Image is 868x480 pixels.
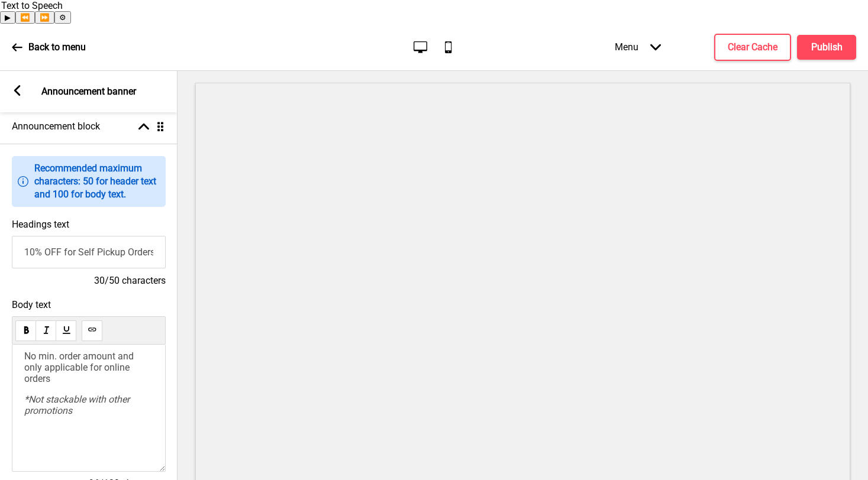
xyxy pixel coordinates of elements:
[24,394,132,416] span: *Not stackable with other promotions
[728,41,777,54] h4: Clear Cache
[28,41,86,54] p: Back to menu
[714,34,791,61] button: Clear Cache
[12,299,166,310] span: Body text
[41,85,136,98] p: Announcement banner
[603,30,673,64] div: Menu
[82,320,102,341] button: link
[15,320,36,341] button: bold
[36,320,56,341] button: italic
[12,219,69,230] label: Headings text
[15,11,35,24] button: Previous
[12,274,166,287] h4: 30/50 characters
[34,162,160,201] p: Recommended maximum characters: 50 for header text and 100 for body text.
[12,120,100,133] h4: Announcement block
[12,31,86,63] a: Back to menu
[56,320,76,341] button: underline
[811,41,843,54] h4: Publish
[54,11,71,24] button: Settings
[797,35,856,60] button: Publish
[35,11,54,24] button: Forward
[24,351,136,384] span: No min. order amount and only applicable for online orders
